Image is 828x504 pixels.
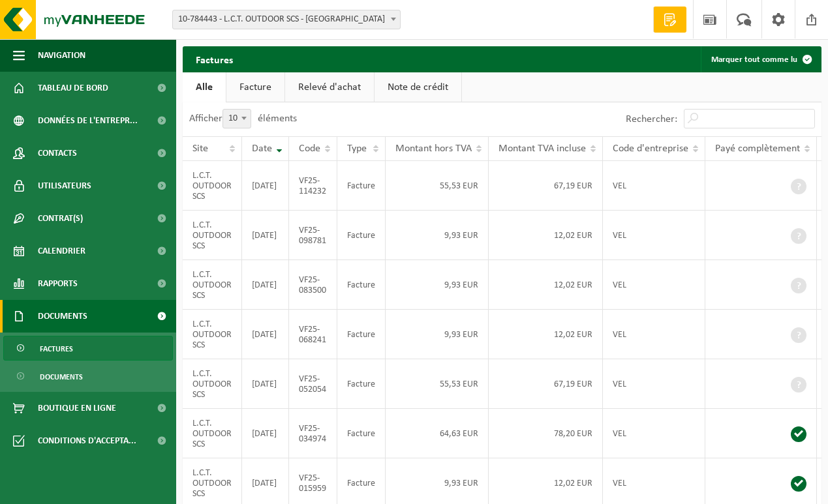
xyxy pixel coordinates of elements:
span: Date [252,143,272,154]
td: VEL [603,161,705,211]
td: [DATE] [242,409,289,458]
span: 10 [222,109,251,128]
td: [DATE] [242,161,289,211]
label: Rechercher: [626,114,677,125]
td: VF25-052054 [289,359,337,409]
span: Données de l'entrepr... [38,104,138,137]
td: 9,93 EUR [386,310,489,359]
td: L.C.T. OUTDOOR SCS [183,161,242,211]
td: 78,20 EUR [489,409,603,458]
td: VEL [603,310,705,359]
span: Boutique en ligne [38,392,116,424]
span: Code d'entreprise [613,143,688,154]
td: Facture [337,211,386,260]
td: [DATE] [242,260,289,310]
td: VF25-098781 [289,211,337,260]
span: Contrat(s) [38,202,83,235]
a: Factures [3,336,173,361]
span: Contacts [38,137,77,170]
td: 9,93 EUR [386,211,489,260]
h2: Factures [183,46,246,72]
td: 55,53 EUR [386,161,489,211]
span: Documents [38,300,87,333]
td: 12,02 EUR [489,310,603,359]
span: Conditions d'accepta... [38,424,136,457]
td: [DATE] [242,211,289,260]
span: Rapports [38,267,78,300]
td: VEL [603,409,705,458]
td: L.C.T. OUTDOOR SCS [183,310,242,359]
span: 10-784443 - L.C.T. OUTDOOR SCS - SAINT-SYMPHORIEN [172,10,401,29]
td: L.C.T. OUTDOOR SCS [183,359,242,409]
span: Montant TVA incluse [498,143,586,154]
td: VF25-068241 [289,310,337,359]
span: Site [192,143,208,154]
span: Documents [40,364,83,389]
td: VEL [603,359,705,409]
td: 12,02 EUR [489,211,603,260]
span: Type [347,143,367,154]
td: 12,02 EUR [489,260,603,310]
label: Afficher éléments [189,113,297,124]
td: 64,63 EUR [386,409,489,458]
span: Code [299,143,320,154]
span: Navigation [38,39,85,72]
td: 9,93 EUR [386,260,489,310]
a: Alle [183,72,226,102]
span: 10-784443 - L.C.T. OUTDOOR SCS - SAINT-SYMPHORIEN [173,10,400,29]
span: 10 [223,110,251,128]
td: 55,53 EUR [386,359,489,409]
td: Facture [337,359,386,409]
td: Facture [337,310,386,359]
td: L.C.T. OUTDOOR SCS [183,409,242,458]
td: VEL [603,260,705,310]
a: Facture [226,72,284,102]
td: Facture [337,260,386,310]
td: VF25-083500 [289,260,337,310]
td: VEL [603,211,705,260]
td: VF25-034974 [289,409,337,458]
a: Relevé d'achat [285,72,374,102]
a: Note de crédit [375,72,461,102]
td: L.C.T. OUTDOOR SCS [183,260,242,310]
td: 67,19 EUR [489,161,603,211]
td: [DATE] [242,359,289,409]
a: Documents [3,364,173,389]
td: VF25-114232 [289,161,337,211]
button: Marquer tout comme lu [701,46,820,72]
span: Factures [40,336,73,361]
span: Calendrier [38,235,85,267]
span: Payé complètement [715,143,800,154]
span: Utilisateurs [38,170,91,202]
td: 67,19 EUR [489,359,603,409]
td: L.C.T. OUTDOOR SCS [183,211,242,260]
td: [DATE] [242,310,289,359]
span: Montant hors TVA [395,143,472,154]
td: Facture [337,161,386,211]
td: Facture [337,409,386,458]
span: Tableau de bord [38,72,108,104]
